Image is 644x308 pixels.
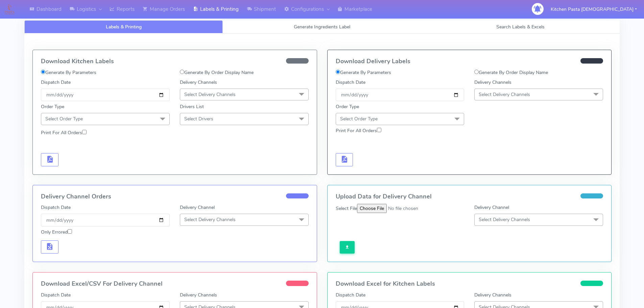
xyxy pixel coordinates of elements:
label: Dispatch Date [336,79,365,86]
input: Generate By Parameters [336,70,340,74]
h4: Delivery Channel Orders [41,193,309,200]
label: Delivery Channels [180,79,217,86]
input: Print For All Orders [377,128,381,132]
button: Kitchen Pasta [DEMOGRAPHIC_DATA] [546,2,642,16]
span: Select Delivery Channels [184,91,236,98]
h4: Download Kitchen Labels [41,58,309,65]
label: Only Errored [41,229,72,236]
span: Select Delivery Channels [479,216,530,223]
h4: Download Delivery Labels [336,58,603,65]
label: Delivery Channels [180,291,217,299]
input: Generate By Order Display Name [180,70,184,74]
label: Generate By Parameters [41,69,96,76]
label: Print For All Orders [41,129,87,136]
label: Drivers List [180,103,204,110]
span: Labels & Printing [106,24,142,30]
label: Generate By Order Display Name [180,69,254,76]
ul: Tabs [24,20,620,33]
label: Delivery Channel [474,204,509,211]
span: Generate Ingredients Label [294,24,350,30]
span: Select Order Type [45,116,83,122]
input: Generate By Order Display Name [474,70,479,74]
label: Order Type [41,103,64,110]
label: Dispatch Date [41,79,71,86]
label: Dispatch Date [336,291,365,299]
span: Select Drivers [184,116,213,122]
label: Dispatch Date [41,291,71,299]
label: Delivery Channels [474,79,511,86]
label: Generate By Parameters [336,69,391,76]
input: Only Errored [68,229,72,234]
span: Select Order Type [340,116,378,122]
label: Dispatch Date [41,204,71,211]
label: Print For All Orders [336,127,381,134]
span: Select Delivery Channels [479,91,530,98]
label: Delivery Channel [180,204,215,211]
label: Delivery Channels [474,291,511,299]
span: Select Delivery Channels [184,216,236,223]
input: Print For All Orders [82,130,87,134]
label: Generate By Order Display Name [474,69,548,76]
h4: Download Excel for Kitchen Labels [336,281,603,287]
h4: Upload Data for Delivery Channel [336,193,603,200]
h4: Download Excel/CSV For Delivery Channel [41,281,309,287]
label: Order Type [336,103,359,110]
span: Search Labels & Excels [496,24,545,30]
label: Select File [336,205,357,212]
input: Generate By Parameters [41,70,45,74]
